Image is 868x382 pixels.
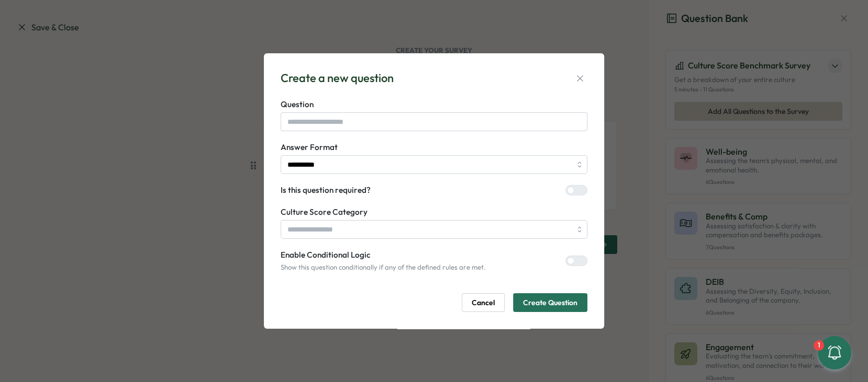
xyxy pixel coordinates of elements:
button: 1 [818,336,851,369]
label: Question [281,99,587,110]
p: Show this question conditionally if any of the defined rules are met. [281,263,486,272]
label: Answer Format [281,142,587,153]
div: Create a new question [281,70,394,86]
div: 1 [814,340,824,351]
button: Create Question [513,293,587,312]
button: Cancel [462,293,505,312]
span: Create Question [523,294,577,311]
label: Is this question required? [281,184,371,196]
label: Culture Score Category [281,206,587,218]
label: Enable Conditional Logic [281,249,486,261]
span: Cancel [472,294,495,311]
